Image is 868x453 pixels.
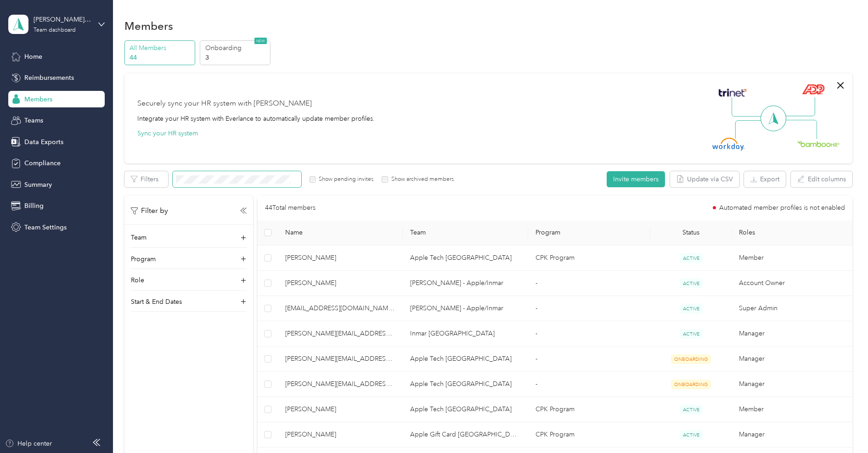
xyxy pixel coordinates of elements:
[732,271,857,296] td: Account Owner
[528,246,650,271] td: CPK Program
[124,171,168,187] button: Filters
[403,246,528,271] td: Apple Tech Canada
[785,120,817,140] img: Line Right Down
[528,347,650,372] td: -
[278,271,403,296] td: Kristy Terry
[254,38,267,44] span: NEW
[403,422,528,447] td: Apple Gift Card Canada
[137,98,312,109] div: Securely sync your HR system with [PERSON_NAME]
[732,296,857,321] td: Super Admin
[403,372,528,397] td: Apple Tech Canada
[285,229,396,236] span: Name
[650,347,732,372] td: ONBOARDING
[403,220,528,246] th: Team
[732,220,857,246] th: Roles
[817,402,868,453] iframe: Everlance-gr Chat Button Frame
[137,129,198,138] button: Sync your HR system
[671,354,711,364] span: ONBOARDING
[403,397,528,422] td: Apple Tech Canada
[680,279,703,288] span: ACTIVE
[719,205,845,211] span: Automated member profiles is not enabled
[265,203,316,213] p: 44 Total members
[712,138,744,151] img: Workday
[285,329,396,339] span: [PERSON_NAME][EMAIL_ADDRESS][DOMAIN_NAME]
[680,405,703,414] span: ACTIVE
[732,321,857,347] td: Manager
[802,84,824,95] img: ADP
[680,304,703,313] span: ACTIVE
[130,53,192,62] p: 44
[732,422,857,447] td: Manager
[137,114,375,123] div: Integrate your HR system with Everlance to automatically update member profiles.
[24,158,61,168] span: Compliance
[24,223,67,232] span: Team Settings
[528,220,650,246] th: Program
[680,430,703,440] span: ACTIVE
[732,347,857,372] td: Manager
[124,21,173,31] h1: Members
[528,271,650,296] td: -
[732,97,764,117] img: Line Left Up
[285,253,396,263] span: [PERSON_NAME]
[278,296,403,321] td: success+crossmark@everlance.com (You)
[285,430,396,440] span: [PERSON_NAME]
[278,220,403,246] th: Name
[131,297,182,307] p: Start & End Dates
[650,220,732,246] th: Status
[278,246,403,271] td: YANNICK VALLIERES
[24,180,52,190] span: Summary
[278,347,403,372] td: jason.bowe@crossmark.com
[744,171,786,187] button: Export
[607,171,665,187] button: Invite members
[278,422,403,447] td: Nancy Pinheiro
[791,171,852,187] button: Edit columns
[528,397,650,422] td: CPK Program
[528,321,650,347] td: -
[528,296,650,321] td: -
[671,380,711,389] span: ONBOARDING
[783,97,815,117] img: Line Right Up
[285,379,396,389] span: [PERSON_NAME][EMAIL_ADDRESS][PERSON_NAME][DOMAIN_NAME]
[388,175,454,184] label: Show archived members
[285,354,396,364] span: [PERSON_NAME][EMAIL_ADDRESS][PERSON_NAME][DOMAIN_NAME]
[131,205,168,217] p: Filter by
[278,372,403,397] td: stephen.kennedy@crossmark.com
[797,140,840,147] img: BambooHR
[732,246,857,271] td: Member
[316,175,373,184] label: Show pending invites
[24,95,52,104] span: Members
[5,439,52,448] button: Help center
[285,278,396,288] span: [PERSON_NAME]
[34,28,76,33] div: Team dashboard
[732,397,857,422] td: Member
[670,171,739,187] button: Update via CSV
[403,271,528,296] td: Acosta - Apple/Inmar
[650,372,732,397] td: ONBOARDING
[528,372,650,397] td: -
[403,347,528,372] td: Apple Tech Canada
[24,52,42,62] span: Home
[131,233,147,242] p: Team
[680,329,703,339] span: ACTIVE
[403,296,528,321] td: Acosta - Apple/Inmar
[24,137,63,147] span: Data Exports
[716,86,749,99] img: Trinet
[24,73,74,83] span: Reimbursements
[735,120,767,139] img: Line Left Down
[130,43,192,53] p: All Members
[205,53,268,62] p: 3
[403,321,528,347] td: Inmar Canada
[24,116,43,125] span: Teams
[131,275,144,285] p: Role
[285,404,396,414] span: [PERSON_NAME]
[34,15,91,24] div: [PERSON_NAME] - Apple/Inmar
[278,397,403,422] td: SANDRA OLCZAK
[285,303,396,313] span: [EMAIL_ADDRESS][DOMAIN_NAME] (You)
[528,422,650,447] td: CPK Program
[205,43,268,53] p: Onboarding
[24,201,44,211] span: Billing
[680,253,703,263] span: ACTIVE
[732,372,857,397] td: Manager
[131,254,156,264] p: Program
